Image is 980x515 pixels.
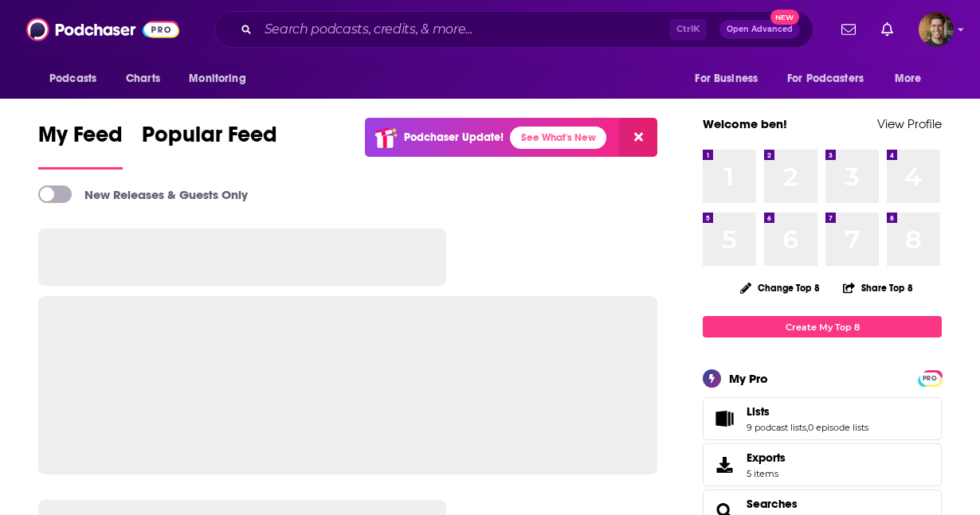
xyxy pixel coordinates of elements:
[38,185,248,203] a: New Releases & Guests Only
[38,64,117,94] button: open menu
[919,12,954,47] img: User Profile
[38,121,123,158] span: My Feed
[708,454,740,476] span: Exports
[747,451,786,465] span: Exports
[920,373,939,384] span: PRO
[808,422,868,433] a: 0 episode lists
[787,68,864,90] span: For Podcasters
[684,64,778,94] button: open menu
[729,371,768,386] div: My Pro
[258,17,669,42] input: Search podcasts, credits, & more...
[877,116,942,131] a: View Profile
[895,68,922,90] span: More
[703,116,787,131] a: Welcome ben!
[189,68,245,90] span: Monitoring
[747,497,798,511] a: Searches
[747,422,806,433] a: 9 podcast lists
[747,468,786,479] span: 5 items
[703,316,942,337] a: Create My Top 8
[142,121,277,158] span: Popular Feed
[731,278,829,298] button: Change Top 8
[708,408,740,430] a: Lists
[842,272,914,303] button: Share Top 8
[178,64,266,94] button: open menu
[747,404,868,419] a: Lists
[49,68,96,90] span: Podcasts
[26,14,179,45] img: Podchaser - Follow, Share and Rate Podcasts
[875,16,900,43] a: Show notifications dropdown
[214,11,813,48] div: Search podcasts, credits, & more...
[884,64,942,94] button: open menu
[777,64,887,94] button: open menu
[116,64,170,94] a: Charts
[919,12,954,47] span: Logged in as ben48625
[703,397,942,440] span: Lists
[747,404,770,419] span: Lists
[695,68,758,90] span: For Business
[669,19,707,40] span: Ctrl K
[920,372,939,384] a: PRO
[727,25,793,33] span: Open Advanced
[703,443,942,486] a: Exports
[126,68,160,90] span: Charts
[835,16,862,43] a: Show notifications dropdown
[142,121,277,170] a: Popular Feed
[404,131,504,144] p: Podchaser Update!
[806,422,808,433] span: ,
[719,20,800,39] button: Open AdvancedNew
[510,127,606,149] a: See What's New
[919,12,954,47] button: Show profile menu
[38,121,123,170] a: My Feed
[770,10,799,25] span: New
